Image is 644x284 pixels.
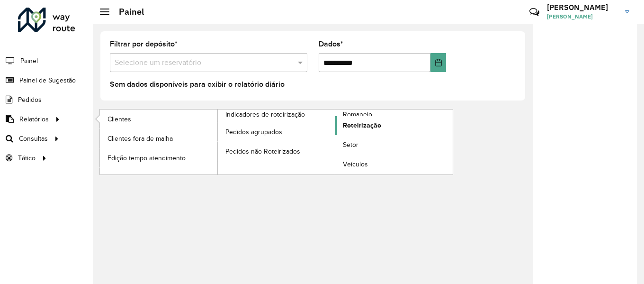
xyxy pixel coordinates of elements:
font: Clientes [107,116,131,123]
a: Setor [335,136,453,155]
font: Painel [20,57,38,64]
font: [PERSON_NAME] [547,13,593,20]
font: [PERSON_NAME] [547,2,608,12]
font: Tático [18,155,36,162]
font: Indicadores de roteirização [225,111,305,118]
font: Painel [119,6,144,17]
a: Indicadores de roteirização [100,110,335,174]
font: Filtrar por depósito [110,40,175,48]
font: Romaneio [343,111,372,118]
a: Clientes fora de malha [100,129,217,148]
font: Pedidos agrupados [225,128,282,136]
font: Dados [319,40,340,48]
font: Painel de Sugestão [19,77,76,84]
a: Romaneio [218,110,453,174]
font: Roteirização [343,121,381,129]
a: Roteirização [335,116,453,135]
font: Edição tempo atendimento [107,155,186,162]
font: Clientes fora de malha [107,135,173,142]
a: Pedidos não Roteirizados [218,142,335,161]
a: Pedidos agrupados [218,122,335,141]
a: Contato Rápido [524,2,545,22]
font: Sem dados disponíveis para exibir o relatório diário [110,80,285,88]
font: Relatórios [19,116,49,123]
a: Veículos [335,155,453,174]
font: Setor [343,141,358,148]
font: Pedidos [18,96,42,103]
font: Consultas [19,135,48,142]
font: Pedidos não Roteirizados [225,148,300,155]
font: Veículos [343,161,368,168]
a: Clientes [100,110,217,128]
button: Escolha a data [430,53,446,72]
a: Edição tempo atendimento [100,148,217,167]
